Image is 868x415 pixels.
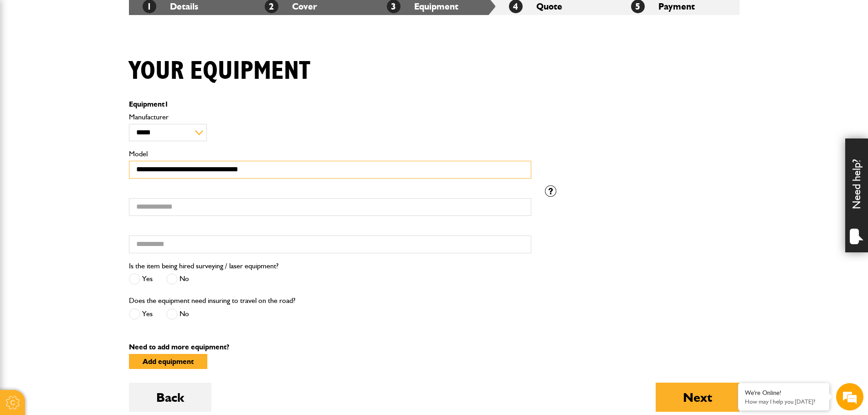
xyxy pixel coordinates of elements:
[129,297,295,304] label: Does the equipment need insuring to travel on the road?
[12,165,166,273] textarea: Type your message and hit 'Enter'
[265,1,317,12] a: 2Cover
[15,51,38,63] img: d_20077148190_company_1631870298795_20077148190
[12,111,166,131] input: Enter your email address
[129,308,153,320] label: Yes
[745,389,822,397] div: We're Online!
[129,101,531,108] p: Equipment
[745,398,822,405] p: How may I help you today?
[129,383,211,412] button: Back
[129,273,153,285] label: Yes
[164,100,169,108] span: 1
[129,343,740,351] p: Need to add more equipment?
[129,56,310,87] h1: Your equipment
[129,150,531,158] label: Model
[12,138,166,158] input: Enter your phone number
[845,138,868,252] div: Need help?
[656,383,740,412] button: Next
[129,262,278,270] label: Is the item being hired surveying / laser equipment?
[124,281,165,293] em: Start Chat
[12,84,166,104] input: Enter your last name
[166,308,189,320] label: No
[149,5,171,26] div: Minimize live chat window
[143,1,198,12] a: 1Details
[166,273,189,285] label: No
[129,354,207,369] button: Add equipment
[129,113,531,121] label: Manufacturer
[47,51,153,63] div: Chat with us now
